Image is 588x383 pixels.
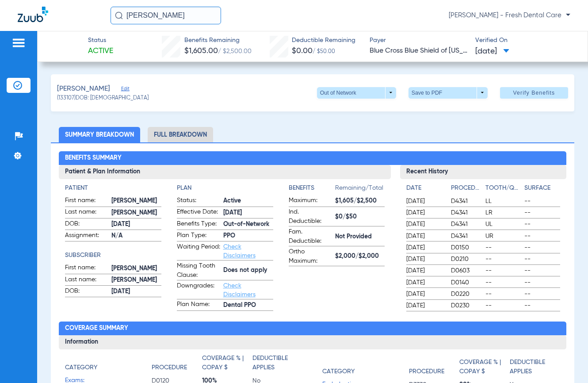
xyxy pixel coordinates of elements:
span: Benefits Remaining [184,36,252,45]
span: Edit [121,86,129,94]
span: [DATE] [406,243,443,252]
span: Blue Cross Blue Shield of [US_STATE] [370,46,468,57]
span: (133107) DOB: [DEMOGRAPHIC_DATA] [57,95,149,103]
a: Check Disclaimers [223,244,256,259]
span: [PERSON_NAME] [111,264,161,273]
span: D0150 [451,243,482,252]
span: UL [485,220,521,229]
span: Active [223,196,273,206]
span: [DATE] [406,266,443,275]
h4: Subscriber [65,251,161,260]
span: Remaining/Total [335,184,385,196]
span: Out-of-Network [223,220,273,229]
span: [PERSON_NAME] [57,84,110,95]
span: -- [485,301,521,310]
span: Benefits Type: [177,219,220,230]
span: Deductible Remaining [292,36,355,45]
h3: Patient & Plan Information [59,165,391,179]
h4: Date [406,184,443,193]
span: D0210 [451,255,482,264]
h3: Information [59,335,567,349]
span: Dental PPO [223,301,273,310]
span: -- [524,243,560,252]
span: $0/$50 [335,212,385,222]
span: Does not apply [223,266,273,275]
app-breakdown-title: Coverage % | Copay $ [459,354,510,379]
span: $1,605/$2,500 [335,196,385,206]
app-breakdown-title: Deductible Applies [510,354,560,379]
span: N/A [111,231,161,241]
app-breakdown-title: Date [406,184,443,196]
span: D4341 [451,197,482,206]
span: LL [485,197,521,206]
span: D4341 [451,232,482,241]
span: D4341 [451,220,482,229]
app-breakdown-title: Procedure [409,354,459,379]
span: Status [88,36,113,45]
span: -- [524,220,560,229]
h3: Recent History [400,165,566,179]
span: Maximum: [289,196,332,207]
span: D0140 [451,278,482,287]
h4: Procedure [409,367,444,376]
span: -- [524,278,560,287]
span: Last name: [65,275,108,286]
app-breakdown-title: Procedure [152,354,202,375]
h4: Patient [65,184,161,193]
h4: Deductible Applies [252,354,298,372]
span: Downgrades: [177,281,220,299]
span: [DATE] [406,232,443,241]
span: Plan Name: [177,300,220,310]
span: -- [485,290,521,299]
span: -- [485,255,521,264]
span: DOB: [65,219,108,230]
span: -- [524,266,560,275]
span: Payer [370,36,468,45]
input: Search for patients [111,7,221,24]
span: [PERSON_NAME] [111,196,161,206]
h4: Coverage % | Copay $ [202,354,248,372]
span: D0230 [451,301,482,310]
span: [PERSON_NAME] [111,208,161,218]
span: Plan Type: [177,231,220,241]
span: UR [485,232,521,241]
li: Summary Breakdown [59,127,140,142]
span: Fam. Deductible: [289,227,332,246]
h4: Category [322,367,355,376]
span: Effective Date: [177,207,220,218]
img: hamburger-icon [11,38,26,48]
span: [DATE] [406,255,443,264]
span: D4341 [451,208,482,217]
img: Search Icon [115,11,123,19]
h4: Plan [177,184,273,193]
span: -- [485,266,521,275]
app-breakdown-title: Category [322,354,409,379]
span: / $2,500.00 [218,48,252,54]
a: Check Disclaimers [223,283,256,298]
span: D0603 [451,266,482,275]
span: [DATE] [406,208,443,217]
img: Zuub Logo [18,7,48,22]
li: Full Breakdown [148,127,213,142]
span: [DATE] [223,208,273,218]
app-breakdown-title: Surface [524,184,560,196]
h4: Tooth/Quad [485,184,521,193]
span: $1,605.00 [184,47,218,55]
span: PPO [223,231,273,241]
h4: Procedure [451,184,482,193]
span: Missing Tooth Clause: [177,261,220,280]
span: [PERSON_NAME] [111,276,161,285]
span: [DATE] [111,220,161,229]
iframe: Chat Widget [544,341,588,383]
span: Verify Benefits [513,89,555,96]
span: -- [524,290,560,299]
span: Ortho Maximum: [289,247,332,266]
span: Assignment: [65,231,108,241]
span: Waiting Period: [177,242,220,260]
app-breakdown-title: Benefits [289,184,335,196]
span: [DATE] [406,278,443,287]
span: [DATE] [406,290,443,299]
